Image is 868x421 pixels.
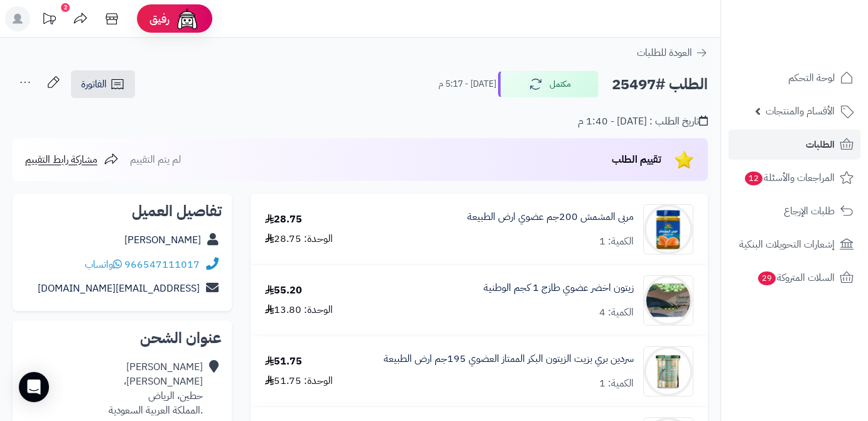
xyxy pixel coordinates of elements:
div: الكمية: 4 [599,305,634,320]
span: لوحة التحكم [788,69,835,87]
span: الطلبات [806,136,835,153]
a: واتساب [85,257,122,272]
a: زيتون اخضر عضوي طازج 1 كجم الوطنية [484,281,634,295]
div: الكمية: 1 [599,234,634,249]
div: Open Intercom Messenger [19,372,49,402]
a: مشاركة رابط التقييم [25,152,119,167]
a: [EMAIL_ADDRESS][DOMAIN_NAME] [38,281,200,296]
span: المراجعات والأسئلة [744,169,835,187]
button: مكتمل [498,71,599,97]
img: logo-2.png [783,34,856,60]
a: العودة للطلبات [637,45,708,60]
div: الوحدة: 51.75 [265,374,333,388]
div: [PERSON_NAME] [PERSON_NAME]، حطين، الرياض .المملكة العربية السعودية [109,360,203,417]
a: الطلبات [729,129,860,160]
img: 1696865490-sardines_in_olive_oil_1-90x90.jpg [644,346,693,396]
img: 1669267896-WhatsApp%20Image%202022-11-23%20at%201.16.04%20AM-90x90.jpeg [644,275,693,325]
span: 12 [745,172,762,185]
span: الأقسام والمنتجات [766,102,835,120]
span: العودة للطلبات [637,45,692,60]
span: رفيق [149,11,170,26]
h2: الطلب #25497 [612,72,708,97]
div: 51.75 [265,354,302,369]
span: 29 [758,271,776,285]
a: تحديثات المنصة [33,6,65,35]
a: طلبات الإرجاع [729,196,860,226]
div: الكمية: 1 [599,376,634,391]
a: 966547111017 [124,257,200,272]
div: تاريخ الطلب : [DATE] - 1:40 م [578,114,708,129]
span: الفاتورة [81,77,107,92]
a: مربى المشمش 200جم عضوي ارض الطبيعة [467,210,634,224]
div: 55.20 [265,283,302,298]
a: إشعارات التحويلات البنكية [729,229,860,260]
img: 1653410542-apricot-jam-1_9-90x90.jpg [644,204,693,254]
h2: عنوان الشحن [23,331,222,346]
span: لم يتم التقييم [130,152,181,167]
span: مشاركة رابط التقييم [25,152,97,167]
div: 2 [61,3,70,12]
a: سردين بري بزيت الزيتون البكر الممتاز العضوي 195جم ارض الطبيعة [384,352,634,366]
div: الوحدة: 28.75 [265,232,333,246]
span: إشعارات التحويلات البنكية [739,236,835,253]
a: السلات المتروكة29 [729,263,860,293]
a: المراجعات والأسئلة12 [729,163,860,193]
h2: تفاصيل العميل [23,204,222,219]
a: لوحة التحكم [729,63,860,93]
div: الوحدة: 13.80 [265,303,333,317]
span: طلبات الإرجاع [784,202,835,220]
a: الفاتورة [71,70,135,98]
small: [DATE] - 5:17 م [438,78,496,90]
span: السلات المتروكة [757,269,835,287]
img: ai-face.png [175,6,200,31]
div: 28.75 [265,212,302,227]
span: تقييم الطلب [612,152,661,167]
a: [PERSON_NAME] [124,232,201,248]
